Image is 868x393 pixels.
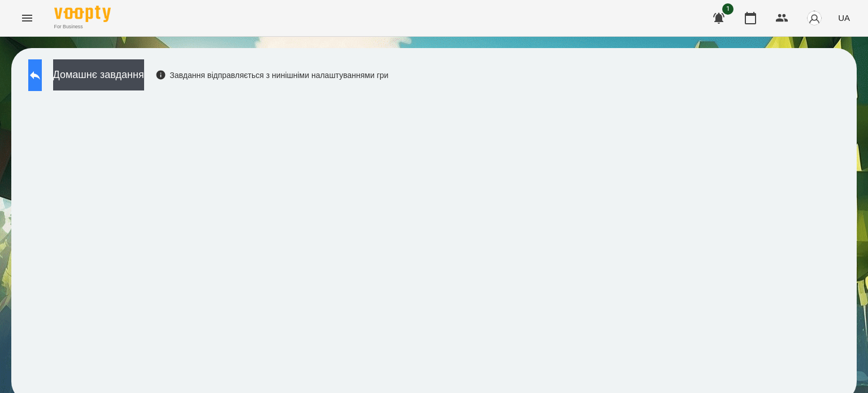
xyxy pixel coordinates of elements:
img: avatar_s.png [806,10,822,26]
button: Menu [14,5,41,32]
span: For Business [54,23,111,31]
span: 1 [722,3,734,15]
img: Voopty Logo [54,6,111,22]
span: UA [838,12,850,24]
div: Завдання відправляється з нинішніми налаштуваннями гри [155,70,389,81]
button: UA [834,7,854,28]
button: Домашнє завдання [53,59,144,90]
